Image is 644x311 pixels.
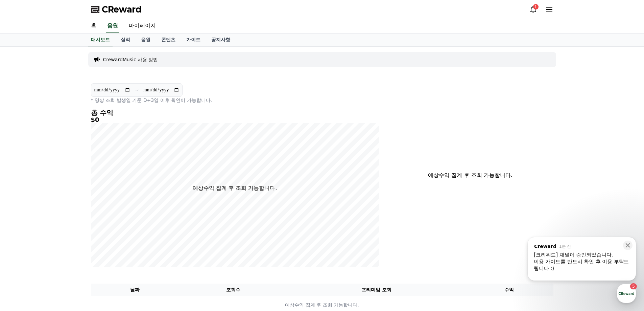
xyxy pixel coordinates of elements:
div: 1 [533,4,539,9]
a: 5대화 [45,215,87,231]
p: ~ [135,86,139,94]
a: 콘텐츠 [156,34,181,46]
a: 홈 [2,215,45,231]
th: 날짜 [91,284,179,296]
a: 실적 [115,34,136,46]
span: 설정 [104,225,113,230]
a: 가이드 [181,34,206,46]
span: 홈 [21,225,25,230]
span: CReward [102,4,142,15]
a: 홈 [86,19,102,33]
th: 프리미엄 조회 [288,284,465,296]
a: 설정 [87,215,130,231]
p: 예상수익 집계 후 조회 가능합니다. [91,302,553,309]
a: 음원 [106,19,119,33]
h4: 총 수익 [91,109,379,116]
a: 마이페이지 [123,19,161,33]
a: CrewardMusic 사용 방법 [103,56,158,63]
p: 예상수익 집계 후 조회 가능합니다. [193,184,277,192]
a: 음원 [136,34,156,46]
th: 조회수 [179,284,287,296]
a: 1 [529,5,537,14]
th: 수익 [465,284,553,296]
a: 공지사항 [206,34,236,46]
p: 예상수익 집계 후 조회 가능합니다. [404,171,537,179]
a: CReward [91,4,142,15]
p: * 영상 조회 발생일 기준 D+3일 이후 확인이 가능합니다. [91,97,379,104]
a: 대시보드 [88,34,113,46]
h5: $0 [91,116,379,123]
span: 5 [69,214,71,220]
span: 대화 [62,225,70,230]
